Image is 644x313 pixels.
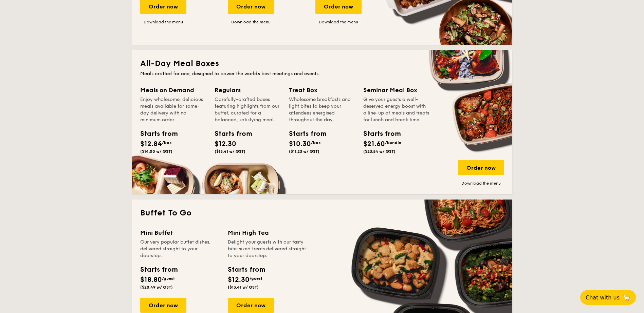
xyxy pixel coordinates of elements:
div: Our very popular buffet dishes, delivered straight to your doorstep. [140,239,220,259]
span: ($14.00 w/ GST) [140,149,172,154]
span: $10.30 [289,140,311,148]
div: Mini High Tea [228,228,307,237]
div: Starts from [140,265,177,275]
span: ($11.23 w/ GST) [289,149,319,154]
span: $21.60 [363,140,385,148]
span: $12.30 [228,276,250,284]
div: Starts from [363,129,394,139]
span: $12.84 [140,140,162,148]
span: /guest [250,276,262,281]
div: Starts from [228,265,265,275]
div: Order now [228,298,274,313]
div: Enjoy wholesome, delicious meals available for same-day delivery with no minimum order. [140,96,206,123]
span: /box [311,140,321,145]
a: Download the menu [458,181,504,186]
a: Download the menu [140,19,186,25]
span: $18.80 [140,276,162,284]
div: Order now [140,298,186,313]
div: Starts from [140,129,171,139]
h2: All-Day Meal Boxes [140,58,504,69]
div: Seminar Meal Box [363,85,429,95]
span: ($23.54 w/ GST) [363,149,395,154]
span: 🦙 [622,294,630,301]
div: Mini Buffet [140,228,220,237]
span: ($20.49 w/ GST) [140,285,173,290]
span: ($13.41 w/ GST) [228,285,259,290]
div: Order now [458,160,504,175]
div: Regulars [215,85,281,95]
span: /bundle [385,140,401,145]
a: Download the menu [228,19,274,25]
button: Chat with us🦙 [580,290,636,305]
span: $12.30 [215,140,236,148]
div: Carefully-crafted boxes featuring highlights from our buffet, curated for a balanced, satisfying ... [215,96,281,123]
a: Download the menu [315,19,362,25]
div: Meals crafted for one, designed to power the world's best meetings and events. [140,70,504,77]
div: Starts from [289,129,319,139]
span: Chat with us [586,294,620,301]
div: Meals on Demand [140,85,206,95]
span: ($13.41 w/ GST) [215,149,245,154]
div: Wholesome breakfasts and light bites to keep your attendees energised throughout the day. [289,96,355,123]
span: /guest [162,276,175,281]
div: Treat Box [289,85,355,95]
div: Starts from [215,129,245,139]
h2: Buffet To Go [140,208,504,218]
div: Delight your guests with our tasty bite-sized treats delivered straight to your doorstep. [228,239,307,259]
span: /box [162,140,172,145]
div: Give your guests a well-deserved energy boost with a line-up of meals and treats for lunch and br... [363,96,429,123]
